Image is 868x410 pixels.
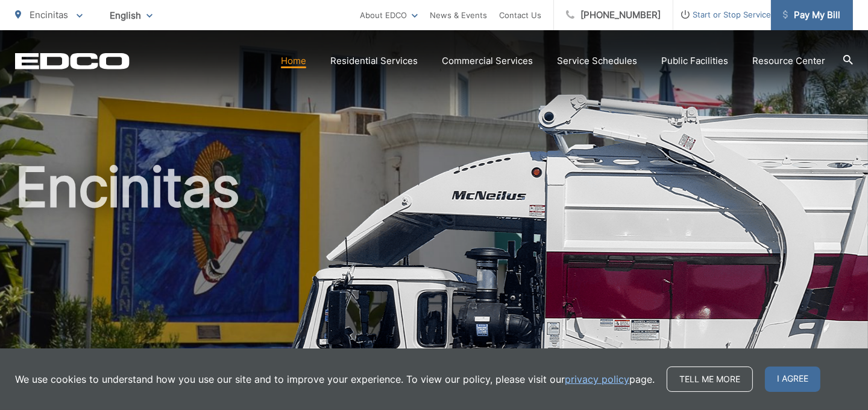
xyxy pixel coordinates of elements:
span: I agree [765,367,820,392]
a: News & Events [430,8,487,22]
a: Resource Center [752,54,825,68]
a: EDCD logo. Return to the homepage. [15,53,130,69]
a: Service Schedules [557,54,637,68]
span: Pay My Bill [783,8,840,22]
a: Home [281,54,306,68]
a: Commercial Services [442,54,533,68]
a: Tell me more [667,367,753,392]
span: Encinitas [30,9,68,21]
span: English [101,5,162,26]
a: Contact Us [499,8,541,22]
a: Residential Services [330,54,418,68]
a: Public Facilities [661,54,728,68]
a: privacy policy [565,372,629,386]
p: We use cookies to understand how you use our site and to improve your experience. To view our pol... [15,372,655,386]
a: About EDCO [360,8,418,22]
